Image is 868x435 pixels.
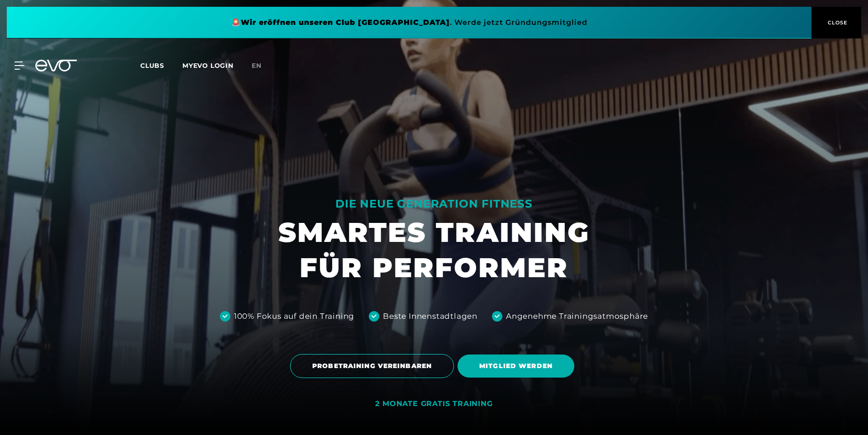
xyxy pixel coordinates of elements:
a: MYEVO LOGIN [182,61,234,70]
div: Beste Innenstadtlagen [383,311,477,322]
div: 100% Fokus auf dein Training [234,311,354,322]
a: MITGLIED WERDEN [458,348,578,384]
span: MITGLIED WERDEN [479,361,553,371]
h1: SMARTES TRAINING FÜR PERFORMER [278,215,590,285]
span: CLOSE [825,19,848,27]
span: Clubs [140,61,164,70]
a: en [252,61,272,71]
a: Clubs [140,61,182,70]
a: PROBETRAINING VEREINBAREN [290,347,458,385]
span: PROBETRAINING VEREINBAREN [312,361,432,371]
span: en [252,61,262,70]
div: Angenehme Trainingsatmosphäre [506,311,648,322]
div: DIE NEUE GENERATION FITNESS [278,197,590,211]
div: 2 MONATE GRATIS TRAINING [375,399,492,409]
button: CLOSE [811,7,861,38]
